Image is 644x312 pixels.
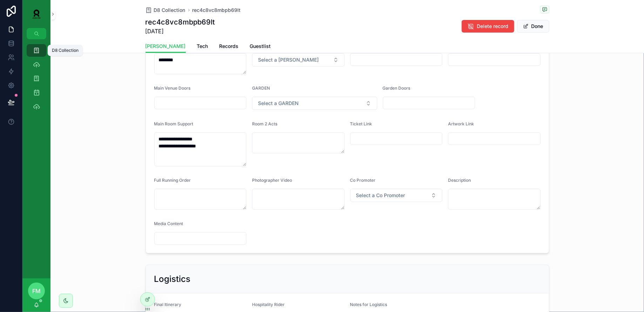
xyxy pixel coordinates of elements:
[252,302,285,307] span: Hospitality Rider
[145,43,186,50] span: [PERSON_NAME]
[448,121,474,126] span: Artwork Link
[52,48,79,53] div: D8 Collection
[145,7,185,14] a: D8 Collection
[145,40,186,53] a: [PERSON_NAME]
[22,39,50,122] div: scrollable content
[154,178,191,183] span: Full Running Order
[197,43,208,50] span: Tech
[383,85,411,91] span: Garden Doors
[250,43,271,50] span: Guestlist
[154,85,191,91] span: Main Venue Doors
[258,56,319,63] span: Select a [PERSON_NAME]
[219,43,239,50] span: Records
[252,85,270,91] span: GARDEN
[350,302,387,307] span: Notes for Logistics
[350,178,376,183] span: Co Promoter
[462,20,514,33] button: Delete record
[350,121,372,126] span: Ticket Link
[145,17,215,27] h1: rec4c8vc8mbpb69lt
[252,53,345,67] button: Select Button
[448,178,471,183] span: Description
[250,40,271,54] a: Guestlist
[258,100,299,107] span: Select a GARDEN
[154,7,185,14] span: D8 Collection
[219,40,239,54] a: Records
[197,40,208,54] a: Tech
[28,8,45,20] img: App logo
[145,27,215,35] span: [DATE]
[356,192,405,199] span: Select a Co Promoter
[154,121,194,126] span: Main Room Support
[252,97,377,110] button: Select Button
[252,121,277,126] span: Room 2 Acts
[350,189,443,202] button: Select Button
[154,273,191,285] h2: Logistics
[477,23,509,30] span: Delete record
[154,221,183,226] span: Media Content
[517,20,549,33] button: Done
[154,302,182,307] span: Final Itinerary
[252,178,292,183] span: Photographer Video
[32,287,41,295] span: FM
[192,7,241,14] a: rec4c8vc8mbpb69lt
